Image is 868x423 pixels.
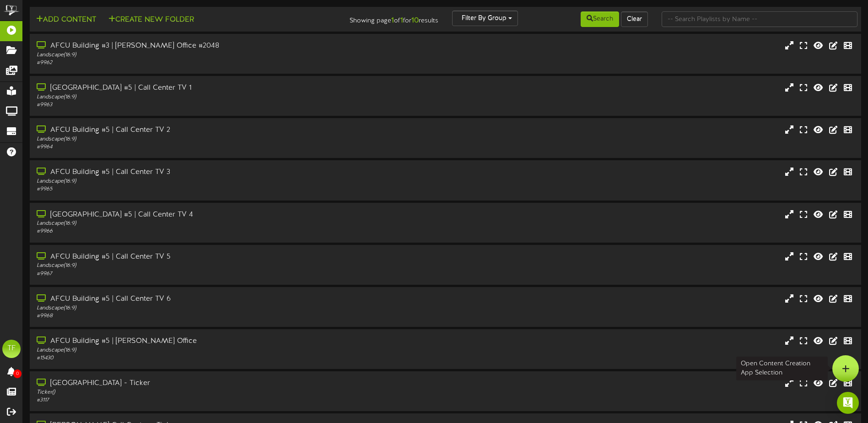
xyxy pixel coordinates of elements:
[37,304,369,312] div: Landscape ( 16:9 )
[37,83,369,93] div: [GEOGRAPHIC_DATA] #5 | Call Center TV 1
[581,11,619,27] button: Search
[13,369,22,378] span: 0
[837,392,859,414] div: Open Intercom Messenger
[37,210,369,220] div: [GEOGRAPHIC_DATA] #5 | Call Center TV 4
[37,220,369,228] div: Landscape ( 16:9 )
[37,378,369,389] div: [GEOGRAPHIC_DATA] - Ticker
[37,136,369,143] div: Landscape ( 16:9 )
[37,101,369,109] div: # 9963
[37,185,369,193] div: # 9965
[37,336,369,347] div: AFCU Building #5 | [PERSON_NAME] Office
[37,252,369,262] div: AFCU Building #5 | Call Center TV 5
[37,389,369,396] div: Ticker ( )
[37,312,369,320] div: # 9968
[662,11,857,27] input: -- Search Playlists by Name --
[37,167,369,178] div: AFCU Building #5 | Call Center TV 3
[37,51,369,59] div: Landscape ( 16:9 )
[37,270,369,278] div: # 9967
[37,59,369,67] div: # 9962
[37,143,369,151] div: # 9964
[37,354,369,362] div: # 15430
[2,340,21,358] div: TF
[37,93,369,101] div: Landscape ( 16:9 )
[411,16,419,25] strong: 10
[621,11,648,27] button: Clear
[37,262,369,270] div: Landscape ( 16:9 )
[391,16,394,25] strong: 1
[33,14,99,26] button: Add Content
[400,16,403,25] strong: 1
[37,228,369,235] div: # 9966
[37,41,369,51] div: AFCU Building #3 | [PERSON_NAME] Office #2048
[37,125,369,136] div: AFCU Building #5 | Call Center TV 2
[37,178,369,185] div: Landscape ( 16:9 )
[452,11,518,26] button: Filter By Group
[37,294,369,304] div: AFCU Building #5 | Call Center TV 6
[106,14,197,26] button: Create New Folder
[306,11,445,26] div: Showing page of for results
[37,347,369,354] div: Landscape ( 16:9 )
[37,396,369,404] div: # 3117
